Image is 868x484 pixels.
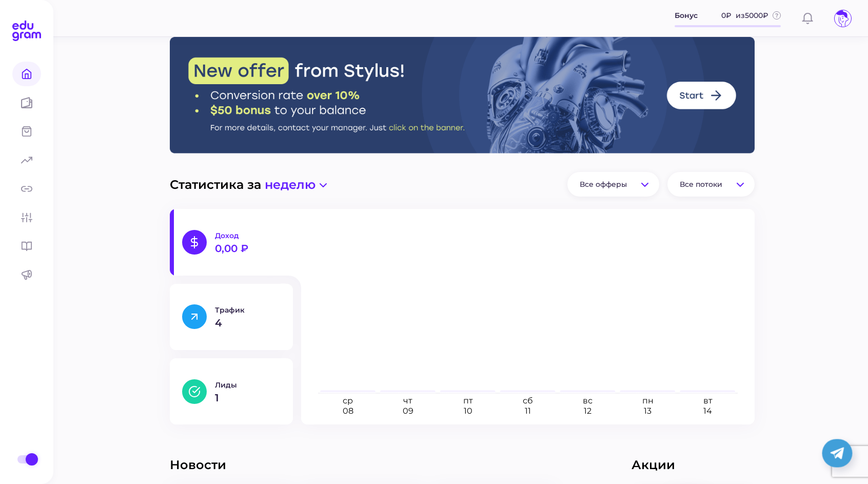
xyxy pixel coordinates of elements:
[525,406,531,416] text: 11
[170,209,293,275] button: Доход0,00 ₽
[215,243,281,254] p: 0,00 ₽
[721,10,768,21] span: 0 ₽ из 5000 ₽
[464,406,472,416] text: 10
[583,396,593,405] text: вс
[170,284,293,350] button: Трафик4
[580,180,627,189] span: Все офферы
[703,396,713,405] text: вт
[343,406,353,416] text: 08
[632,457,755,472] div: Акции
[675,10,698,21] span: Бонус
[170,172,755,197] div: Статистика за
[584,406,591,416] text: 12
[403,396,412,405] text: чт
[170,37,755,153] img: Stylus Banner
[215,231,281,240] p: Доход
[215,305,281,315] p: Трафик
[170,358,293,424] button: Лиды1
[215,318,281,328] p: 4
[680,180,722,189] span: Все потоки
[463,396,473,405] text: пт
[642,396,654,405] text: пн
[703,406,712,416] text: 14
[215,380,281,390] p: Лиды
[215,393,281,403] p: 1
[170,457,632,472] div: Новости
[343,396,353,405] text: ср
[403,406,413,416] text: 09
[523,396,533,405] text: сб
[265,177,315,192] span: неделю
[644,406,652,416] text: 13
